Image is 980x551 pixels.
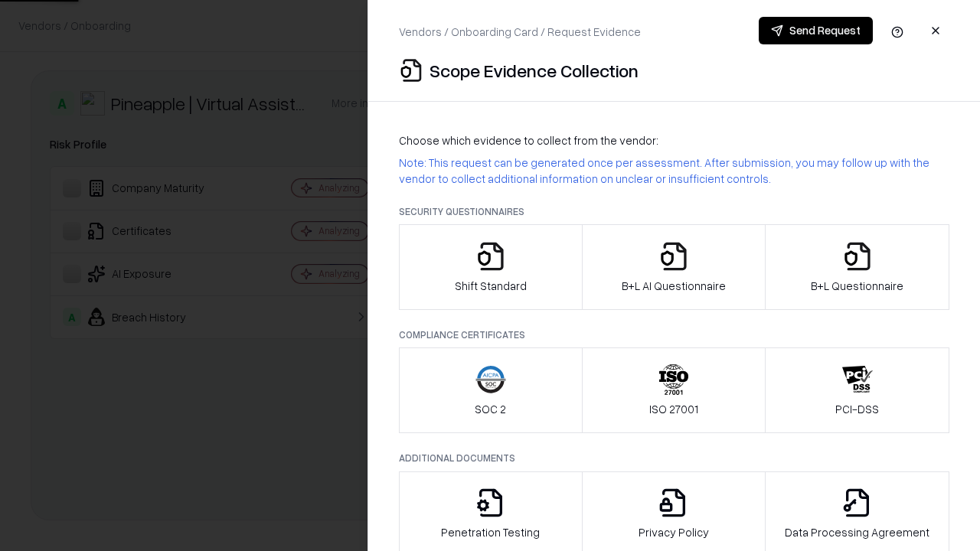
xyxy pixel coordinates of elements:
button: ISO 27001 [582,347,766,433]
button: Send Request [759,17,873,44]
p: ISO 27001 [649,401,698,417]
p: Note: This request can be generated once per assessment. After submission, you may follow up with... [399,155,949,187]
p: Vendors / Onboarding Card / Request Evidence [399,24,641,40]
p: Compliance Certificates [399,328,949,341]
p: B+L Questionnaire [811,278,903,294]
button: B+L AI Questionnaire [582,224,766,310]
p: Data Processing Agreement [785,524,929,540]
button: PCI-DSS [765,347,949,433]
p: Scope Evidence Collection [430,58,639,83]
button: SOC 2 [399,347,583,433]
p: SOC 2 [475,401,506,417]
p: Security Questionnaires [399,205,949,218]
p: B+L AI Questionnaire [622,278,726,294]
p: Privacy Policy [639,524,709,540]
p: Shift Standard [455,278,527,294]
button: Shift Standard [399,224,583,310]
p: Additional Documents [399,452,949,465]
button: B+L Questionnaire [765,224,949,310]
p: Penetration Testing [441,524,540,540]
p: Choose which evidence to collect from the vendor: [399,132,949,148]
p: PCI-DSS [835,401,879,417]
